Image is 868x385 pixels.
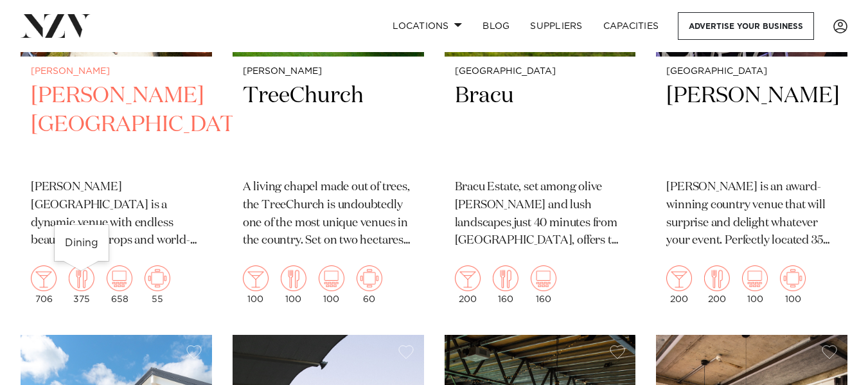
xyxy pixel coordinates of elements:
img: cocktail.png [243,265,269,291]
div: 100 [281,265,306,304]
a: Locations [382,12,472,40]
img: meeting.png [780,265,806,291]
p: [PERSON_NAME][GEOGRAPHIC_DATA] is a dynamic venue with endless beautiful backdrops and world-clas... [31,179,202,251]
small: [GEOGRAPHIC_DATA] [666,67,837,76]
h2: TreeChurch [243,82,414,168]
div: 658 [107,265,132,304]
div: 706 [31,265,57,304]
a: SUPPLIERS [520,12,592,40]
div: 100 [742,265,768,304]
img: theatre.png [107,265,132,291]
div: 100 [319,265,344,304]
a: BLOG [472,12,520,40]
img: theatre.png [319,265,344,291]
p: [PERSON_NAME] is an award-winning country venue that will surprise and delight whatever your even... [666,179,837,251]
img: cocktail.png [666,265,692,291]
div: 200 [455,265,481,304]
img: dining.png [69,265,94,291]
img: dining.png [281,265,306,291]
img: meeting.png [357,265,382,291]
div: 160 [531,265,556,304]
div: 55 [145,265,170,304]
img: cocktail.png [455,265,481,291]
h2: Bracu [455,82,626,168]
div: 60 [357,265,382,304]
div: 100 [780,265,806,304]
a: Capacities [593,12,669,40]
a: Advertise your business [678,12,814,40]
img: dining.png [493,265,518,291]
div: 200 [666,265,692,304]
img: cocktail.png [31,265,57,291]
p: A living chapel made out of trees, the TreeChurch is undoubtedly one of the most unique venues in... [243,179,414,251]
small: [PERSON_NAME] [31,67,202,76]
div: 200 [704,265,730,304]
img: nzv-logo.png [21,14,91,37]
img: dining.png [704,265,730,291]
img: meeting.png [145,265,170,291]
img: theatre.png [742,265,768,291]
h2: [PERSON_NAME] [666,82,837,168]
div: Dining [55,225,109,261]
div: 100 [243,265,269,304]
div: 160 [493,265,518,304]
p: Bracu Estate, set among olive [PERSON_NAME] and lush landscapes just 40 minutes from [GEOGRAPHIC_... [455,179,626,251]
div: 375 [69,265,94,304]
small: [PERSON_NAME] [243,67,414,76]
h2: [PERSON_NAME][GEOGRAPHIC_DATA] [31,82,202,168]
small: [GEOGRAPHIC_DATA] [455,67,626,76]
img: theatre.png [531,265,556,291]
